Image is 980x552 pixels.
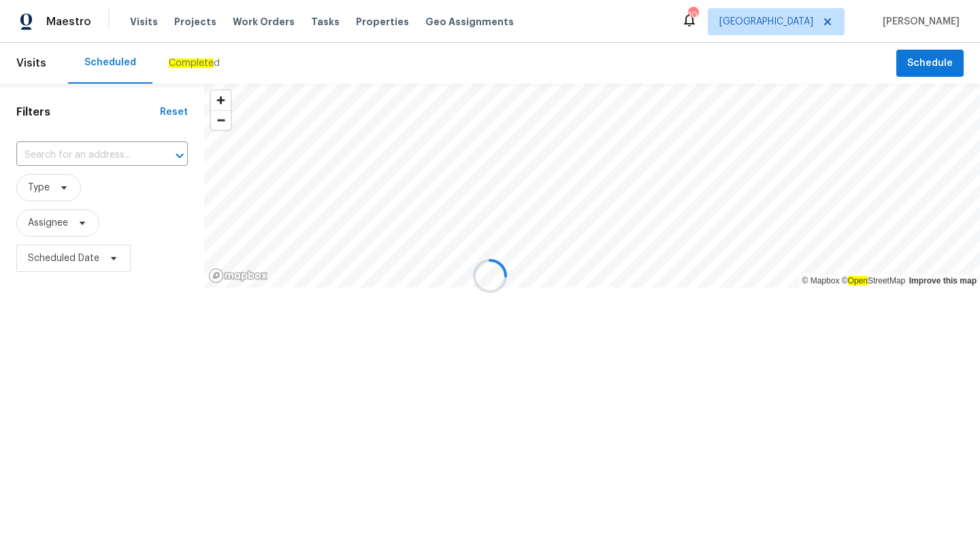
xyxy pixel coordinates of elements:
span: Zoom out [211,111,231,130]
a: Improve this map [909,276,977,286]
button: Zoom out [211,110,231,130]
a: OpenStreetMap [842,276,906,286]
a: Mapbox homepage [208,268,268,283]
a: Mapbox [802,276,840,286]
ah_el_jm_1744035306855: Open [848,276,868,286]
div: 10 [688,8,698,22]
button: Zoom in [211,90,231,110]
